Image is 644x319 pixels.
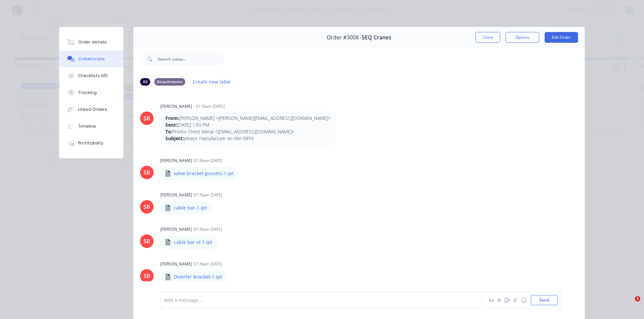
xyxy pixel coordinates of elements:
[78,123,96,129] div: Timeline
[635,296,640,301] span: 1
[506,32,539,43] button: Options
[174,274,222,280] p: Diverter bracket-1.ipt
[78,140,103,146] div: Profitability
[143,237,150,245] div: SB
[143,203,150,211] div: SB
[59,84,123,101] button: Tracking
[160,261,192,267] div: [PERSON_NAME]
[193,103,225,109] div: - 07:36am [DATE]
[78,90,97,96] div: Tracking
[59,51,123,67] button: Collaborate
[545,32,578,43] button: Edit Order
[193,158,222,164] div: 07:36am [DATE]
[59,67,123,84] button: Checklists 0/0
[160,103,192,109] div: [PERSON_NAME]
[165,128,172,135] strong: To:
[189,77,234,86] button: Create new label
[519,296,527,304] button: ☺
[165,135,184,141] strong: Subject:
[78,73,108,79] div: Checklists 0/0
[174,170,234,177] p: valve bracket gussets-1.ipt
[143,272,150,280] div: SB
[59,135,123,152] button: Profitability
[158,52,224,66] input: Search notes...
[165,115,331,142] p: [PERSON_NAME] <[PERSON_NAME][EMAIL_ADDRESS][DOMAIN_NAME]> [DATE] 1:49 PM Pronto Sheet Metal <[EMA...
[78,39,107,45] div: Order details
[362,34,391,41] span: SEQ Cranes
[193,261,222,267] div: 07:36am [DATE]
[143,168,150,177] div: SB
[531,295,557,305] button: Send
[143,114,150,122] div: SB
[140,78,150,86] div: All
[487,296,495,304] button: Aa
[476,32,500,43] button: Close
[193,192,222,198] div: 07:36am [DATE]
[621,296,637,312] iframe: Intercom live chat
[165,122,177,128] strong: Sent:
[160,192,192,198] div: [PERSON_NAME]
[59,118,123,135] button: Timeline
[165,115,179,121] strong: From:
[160,158,192,164] div: [PERSON_NAME]
[495,296,503,304] button: @
[174,204,207,211] p: cable bar-1.ipt
[78,106,107,113] div: Linked Orders
[59,34,123,51] button: Order details
[193,226,222,232] div: 07:36am [DATE]
[327,34,362,41] span: Order #3008 -
[154,78,185,86] div: Attachments
[174,239,212,246] p: cable bar st-1.ipt
[59,101,123,118] button: Linked Orders
[78,56,105,62] div: Collaborate
[160,226,192,232] div: [PERSON_NAME]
